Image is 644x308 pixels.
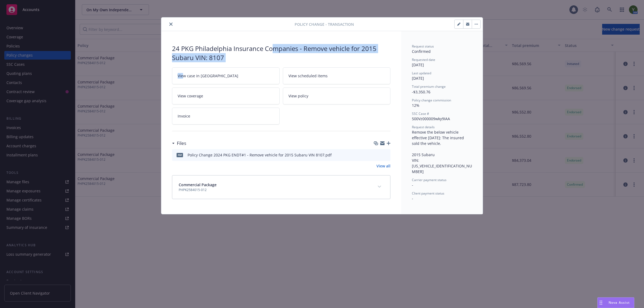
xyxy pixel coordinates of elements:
[172,44,390,62] div: 24 PKG Philadelphia Insurance Companies - Remove vehicle for 2015 Subaru VIN: 8107
[178,93,203,99] span: View coverage
[172,87,280,104] a: View coverage
[179,182,217,188] span: Commercial Package
[178,113,190,119] span: Invoice
[179,188,217,192] span: PHPK2584015-012
[412,196,413,201] span: -
[412,57,435,62] span: Requested date
[412,49,431,54] span: Confirmed
[283,67,390,84] a: View scheduled items
[412,191,444,196] span: Client payment status
[412,182,413,188] span: -
[412,130,472,174] span: Remove the below vehicle effective [DATE]: The insured sold the vehicle. 2015 Subaru VIN: [US_VEH...
[178,73,238,79] span: View case in [GEOGRAPHIC_DATA]
[412,76,424,81] span: [DATE]
[188,152,332,158] div: Policy Change 2024 PKG ENDT#1 - Remove vehicle for 2015 Subaru VIN 8107.pdf
[412,71,431,75] span: Last updated
[412,62,424,67] span: [DATE]
[288,73,328,79] span: View scheduled items
[598,298,604,308] div: Drag to move
[412,111,429,116] span: SSC Case #
[412,116,450,121] span: 500Vz000009wky9IAA
[283,87,390,104] a: View policy
[177,153,183,157] span: pdf
[597,297,634,308] button: Nova Assist
[383,152,388,158] button: preview file
[412,125,435,129] span: Request details
[168,21,174,27] button: close
[609,300,630,305] span: Nova Assist
[412,44,434,49] span: Request status
[177,140,186,147] h3: Files
[412,89,430,94] span: -$3,350.76
[412,98,451,102] span: Policy change commission
[412,84,446,89] span: Total premium change
[172,67,280,84] a: View case in [GEOGRAPHIC_DATA]
[412,103,419,108] span: 12%
[172,140,186,147] div: Files
[375,182,384,191] button: expand content
[288,93,308,99] span: View policy
[376,163,390,169] a: View all
[375,152,379,158] button: download file
[295,21,354,27] span: Policy change - Transaction
[172,108,280,124] a: Invoice
[412,178,447,182] span: Carrier payment status
[172,175,390,199] div: Commercial PackagePHPK2584015-012expand content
